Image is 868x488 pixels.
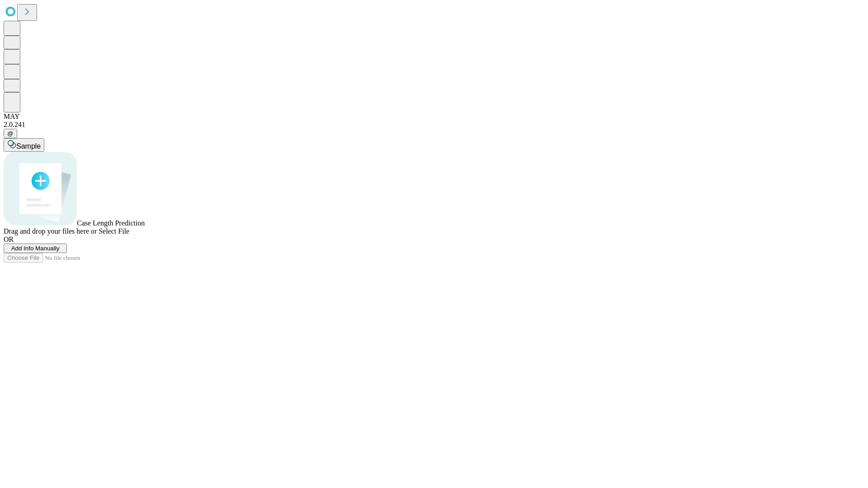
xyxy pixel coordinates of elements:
span: OR [4,235,14,243]
div: 2.0.241 [4,121,864,129]
div: MAY [4,113,864,121]
span: Select File [99,227,129,235]
span: Drag and drop your files here or [4,227,97,235]
button: Sample [4,138,44,152]
button: @ [4,129,17,138]
button: Add Info Manually [4,244,67,253]
span: Add Info Manually [11,245,60,252]
span: Sample [16,142,41,150]
span: Case Length Prediction [77,219,145,227]
span: @ [7,130,14,137]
